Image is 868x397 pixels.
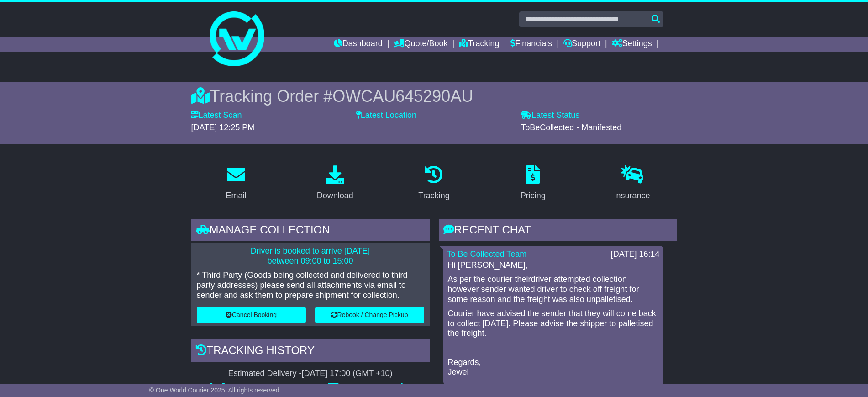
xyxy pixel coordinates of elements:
a: Email [220,162,252,205]
label: Latest Status [521,111,579,121]
div: Tracking [418,190,449,202]
a: Tracking [412,162,455,205]
div: Manage collection [191,219,430,243]
label: Latest Scan [191,111,242,121]
a: Tracking [459,37,499,52]
p: Regards, Jewel [448,358,659,377]
div: [DATE] 16:14 [611,249,660,259]
a: Pricing [515,162,552,205]
a: To Be Collected Team [447,249,527,259]
div: Pricing [521,190,546,202]
div: [DATE] 17:00 (GMT +10) [302,369,393,379]
a: Download [311,162,359,205]
p: * Third Party (Goods being collected and delivered to third party addresses) please send all atta... [197,270,424,300]
div: Estimated Delivery - [191,369,430,379]
div: Email [226,190,246,202]
div: Tracking Order # [191,86,677,106]
span: © One World Courier 2025. All rights reserved. [149,386,281,394]
button: Rebook / Change Pickup [315,307,424,323]
a: Dashboard [334,37,383,52]
p: Courier have advised the sender that they will come back to collect [DATE]. Please advise the shi... [448,309,659,339]
span: OWCAU645290AU [332,87,473,106]
a: Settings [612,37,652,52]
div: Tracking history [191,339,430,364]
a: Quote/Book [394,37,447,52]
p: Driver is booked to arrive [DATE] between 09:00 to 15:00 [197,246,424,266]
div: RECENT CHAT [439,219,677,243]
button: Cancel Booking [197,307,306,323]
a: Insurance [608,162,656,205]
p: As per the courier theirdriver attempted collection however sender wanted driver to check off fre... [448,275,659,304]
div: Insurance [614,190,650,202]
span: [DATE] 12:25 PM [191,123,255,132]
label: Latest Location [356,111,416,121]
a: Financials [510,37,552,52]
p: Hi [PERSON_NAME], [448,260,659,270]
a: Support [563,37,600,52]
div: Download [317,190,353,202]
span: ToBeCollected - Manifested [521,123,621,132]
